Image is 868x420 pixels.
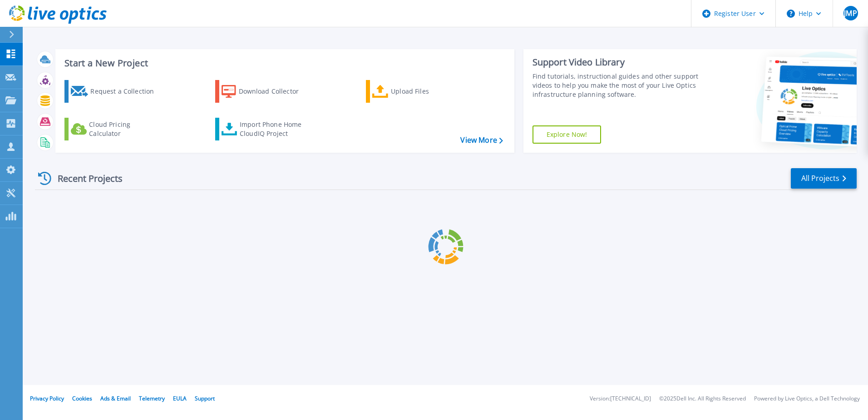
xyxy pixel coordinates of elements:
a: Ads & Email [100,395,131,402]
a: Request a Collection [64,80,166,103]
div: Cloud Pricing Calculator [89,120,162,138]
span: JMP [844,10,857,17]
li: Version: [TECHNICAL_ID] [590,396,651,402]
a: Download Collector [215,80,316,103]
a: Telemetry [139,395,165,402]
a: Privacy Policy [30,395,64,402]
a: EULA [173,395,187,402]
h3: Start a New Project [64,58,503,68]
div: Support Video Library [533,56,702,68]
div: Upload Files [391,82,464,100]
a: Upload Files [366,80,467,103]
li: © 2025 Dell Inc. All Rights Reserved [659,396,746,402]
a: View More [460,136,503,145]
a: Cloud Pricing Calculator [64,118,166,140]
a: All Projects [791,168,857,189]
a: Support [195,395,215,402]
div: Find tutorials, instructional guides and other support videos to help you make the most of your L... [533,72,702,99]
li: Powered by Live Optics, a Dell Technology [754,396,860,402]
div: Recent Projects [35,167,135,190]
a: Explore Now! [533,125,602,144]
a: Cookies [72,395,92,402]
div: Import Phone Home CloudIQ Project [240,120,311,138]
div: Download Collector [239,82,311,100]
div: Request a Collection [90,82,163,100]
